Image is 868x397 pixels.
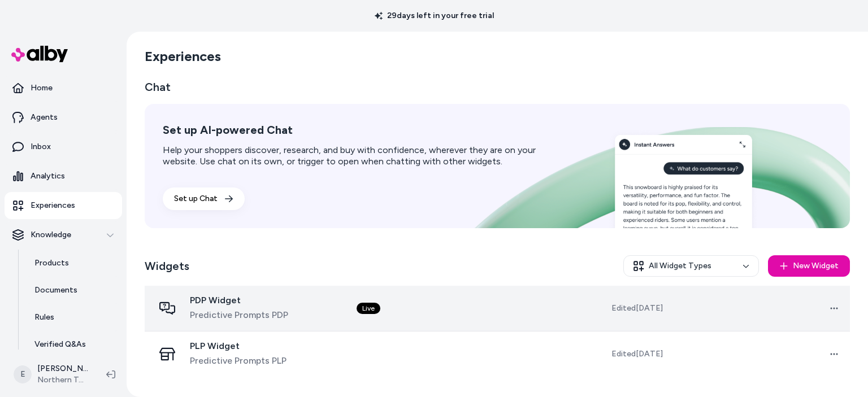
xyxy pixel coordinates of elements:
[145,79,850,95] h2: Chat
[31,112,58,123] p: Agents
[34,258,69,269] p: Products
[31,141,51,152] p: Inbox
[34,339,86,350] p: Verified Q&As
[23,304,122,331] a: Rules
[23,331,122,358] a: Verified Q&As
[23,250,122,277] a: Products
[5,163,122,190] a: Analytics
[5,104,122,131] a: Agents
[357,303,380,314] div: Live
[190,295,288,306] span: PDP Widget
[34,312,54,323] p: Rules
[34,285,77,296] p: Documents
[190,308,288,322] span: Predictive Prompts PDP
[5,133,122,160] a: Inbox
[5,192,122,219] a: Experiences
[31,200,75,211] p: Experiences
[5,221,122,248] button: Knowledge
[37,374,88,386] span: Northern Tool
[145,47,221,66] h2: Experiences
[7,356,97,392] button: E[PERSON_NAME]Northern Tool
[623,255,759,277] button: All Widget Types
[11,46,68,62] img: alby Logo
[14,365,32,383] span: E
[368,10,501,21] p: 29 days left in your free trial
[611,348,663,360] span: Edited [DATE]
[768,255,850,277] button: New Widget
[37,363,88,374] p: [PERSON_NAME]
[163,145,561,167] p: Help your shoppers discover, research, and buy with confidence, wherever they are on your website...
[31,229,71,241] p: Knowledge
[31,82,53,94] p: Home
[190,341,287,352] span: PLP Widget
[163,122,561,138] h3: Set up AI-powered Chat
[163,187,245,210] a: Set up Chat
[31,171,65,182] p: Analytics
[23,277,122,304] a: Documents
[145,258,189,274] h2: Widgets
[611,303,663,314] span: Edited [DATE]
[190,354,287,368] span: Predictive Prompts PLP
[5,75,122,102] a: Home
